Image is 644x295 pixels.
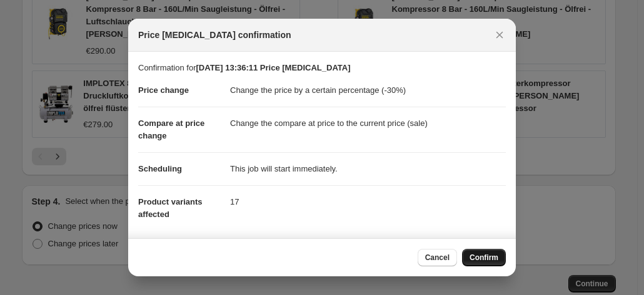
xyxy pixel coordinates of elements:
[462,249,506,266] button: Confirm
[230,107,506,140] dd: Change the compare at price to the current price (sale)
[470,253,498,263] span: Confirm
[138,118,204,140] span: Compare at price change
[138,197,203,219] span: Product variants affected
[491,26,508,44] button: Close
[138,29,291,41] span: Price [MEDICAL_DATA] confirmation
[196,63,350,72] b: [DATE] 13:36:11 Price [MEDICAL_DATA]
[230,74,506,107] dd: Change the price by a certain percentage (-30%)
[230,185,506,218] dd: 17
[230,152,506,185] dd: This job will start immediately.
[138,62,506,74] p: Confirmation for
[138,164,182,173] span: Scheduling
[418,249,457,266] button: Cancel
[138,85,189,95] span: Price change
[425,253,450,263] span: Cancel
